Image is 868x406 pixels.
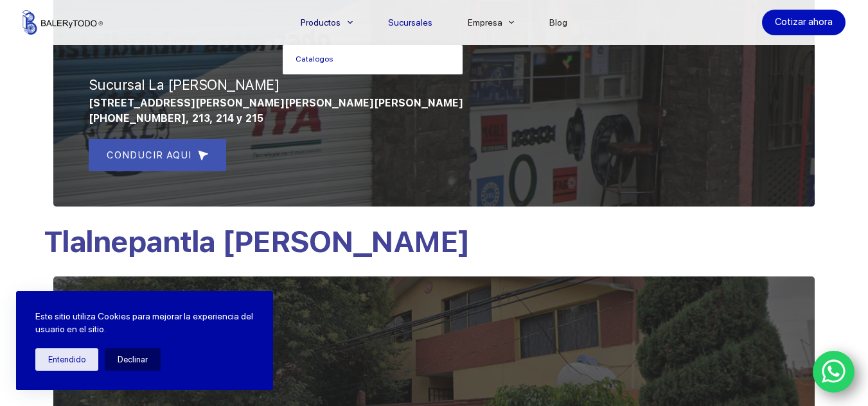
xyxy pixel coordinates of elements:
span: [STREET_ADDRESS][PERSON_NAME][PERSON_NAME][PERSON_NAME] [89,97,463,109]
a: CONDUCIR AQUI [89,139,226,171]
span: Tlalnepantla [PERSON_NAME] [44,224,470,259]
span: [PHONE_NUMBER], 213, 214 y 215 [89,112,263,124]
a: WhatsApp [813,351,855,393]
span: Sucursal La [PERSON_NAME] [89,76,280,93]
span: CONDUCIR AQUI [107,148,191,163]
button: Declinar [105,348,161,371]
a: Catalogos [283,45,463,74]
p: Este sitio utiliza Cookies para mejorar la experiencia del usuario en el sitio. [35,310,254,335]
img: Balerytodo [22,10,103,35]
button: Entendido [35,348,98,371]
a: Cotizar ahora [762,10,846,35]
